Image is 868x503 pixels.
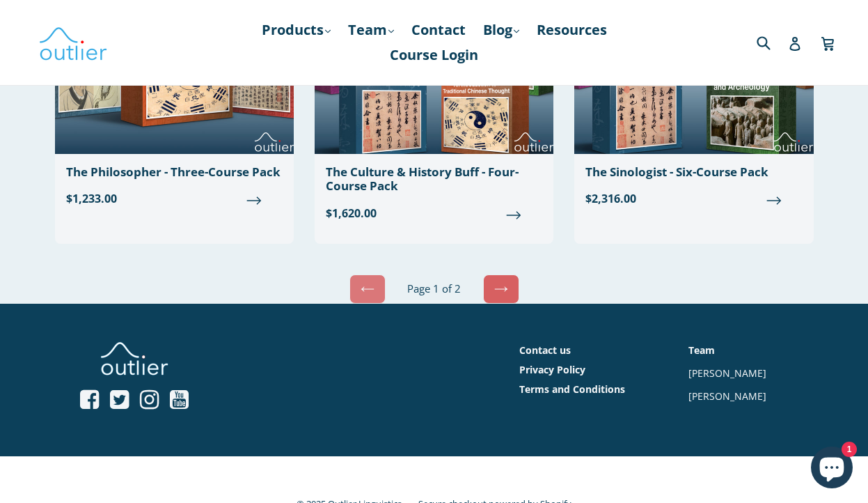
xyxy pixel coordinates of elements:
[753,28,791,56] input: Search
[688,343,715,357] a: Team
[585,190,802,207] span: $2,316.00
[519,343,571,357] a: Contact us
[476,17,526,42] a: Blog
[326,205,542,222] span: $1,620.00
[255,17,338,42] a: Products
[807,447,857,492] inbox-online-store-chat: Shopify online store chat
[404,17,473,42] a: Contact
[530,17,614,42] a: Resources
[585,165,802,179] div: The Sinologist - Six-Course Pack
[38,22,108,63] img: Outlier Linguistics
[326,165,542,194] div: The Culture & History Buff - Four-Course Pack
[66,190,283,207] span: $1,233.00
[519,382,625,396] a: Terms and Conditions
[341,17,401,42] a: Team
[388,281,480,297] li: Page 1 of 2
[688,366,766,380] a: [PERSON_NAME]
[688,389,766,403] a: [PERSON_NAME]
[66,165,283,179] div: The Philosopher - Three-Course Pack
[383,42,485,68] a: Course Login
[519,363,585,376] a: Privacy Policy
